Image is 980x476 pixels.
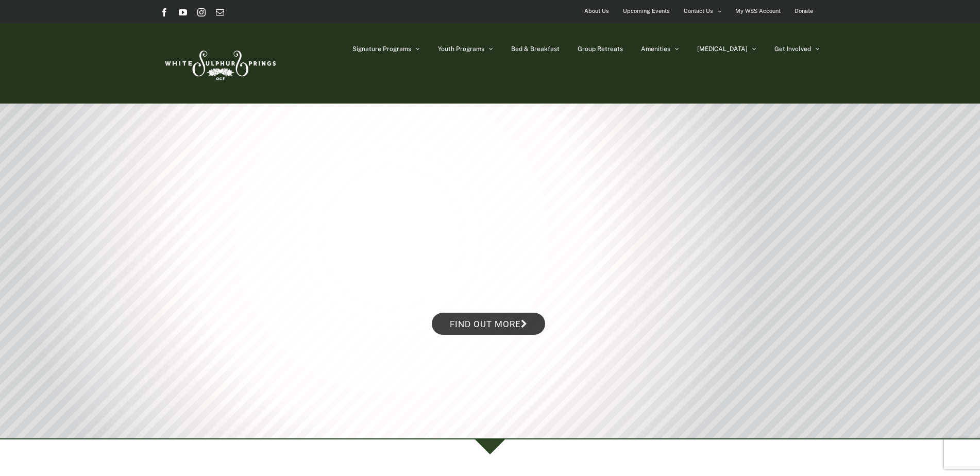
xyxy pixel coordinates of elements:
a: Bed & Breakfast [511,23,560,75]
span: Donate [795,4,813,19]
a: Youth Programs [438,23,493,75]
a: Amenities [641,23,679,75]
a: Facebook [160,8,168,16]
a: Signature Programs [352,23,420,75]
span: Upcoming Events [623,4,670,19]
span: Group Retreats [578,46,623,52]
span: Bed & Breakfast [511,46,560,52]
a: Find out more [432,313,545,335]
nav: Main Menu [352,23,820,75]
rs-layer: Winter Retreats at the Springs [262,250,716,292]
span: Contact Us [684,4,713,19]
span: [MEDICAL_DATA] [697,46,748,52]
a: Get Involved [774,23,820,75]
span: My WSS Account [735,4,781,19]
a: Group Retreats [578,23,623,75]
a: YouTube [179,8,187,16]
span: Signature Programs [352,46,411,52]
img: White Sulphur Springs Logo [160,39,279,88]
span: Amenities [641,46,670,52]
span: Youth Programs [438,46,484,52]
a: Email [216,8,224,16]
span: About Us [584,4,609,19]
span: Get Involved [774,46,811,52]
a: [MEDICAL_DATA] [697,23,756,75]
a: Instagram [197,8,206,16]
